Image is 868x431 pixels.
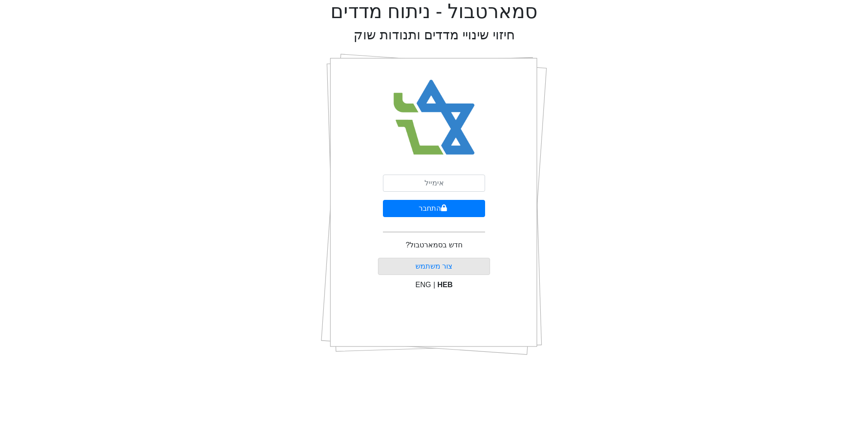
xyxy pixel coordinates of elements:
button: צור משתמש [378,258,491,275]
button: התחבר [383,200,485,217]
img: Smart Bull [385,68,483,167]
a: צור משתמש [415,262,453,270]
input: אימייל [383,175,485,192]
span: ENG [415,281,431,289]
span: HEB [438,281,453,289]
span: | [433,281,435,289]
h2: חיזוי שינויי מדדים ותנודות שוק [354,27,515,43]
p: חדש בסמארטבול? [406,240,462,251]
